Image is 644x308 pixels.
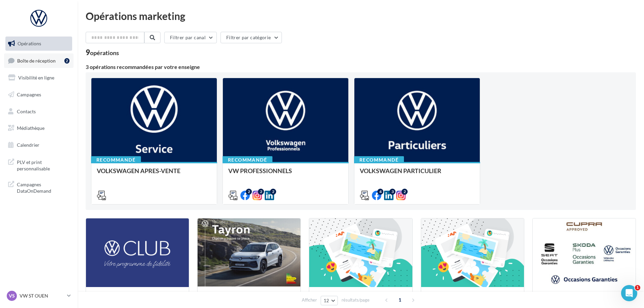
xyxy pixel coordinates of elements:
iframe: Intercom live chat [621,285,637,301]
a: VS VW ST OUEN [5,289,72,302]
div: 2 [246,189,252,195]
a: Médiathèque [4,121,74,135]
span: résultats/page [342,297,370,303]
a: Campagnes [4,88,74,102]
a: Calendrier [4,138,74,152]
span: Afficher [302,297,317,303]
span: Campagnes [17,92,41,97]
div: 2 [270,189,276,195]
a: Campagnes DataOnDemand [4,177,74,197]
span: Visibilité en ligne [18,75,54,80]
a: Contacts [4,104,74,119]
span: Contacts [17,108,36,114]
span: Médiathèque [17,125,45,131]
span: Calendrier [17,142,39,148]
div: 9 [86,49,119,56]
a: Visibilité en ligne [4,71,74,85]
button: Filtrer par canal [164,32,217,43]
a: Opérations [4,37,74,51]
div: Opérations marketing [86,11,636,21]
span: VS [9,292,15,299]
button: Filtrer par catégorie [221,32,282,43]
div: opérations [90,50,119,56]
span: PLV et print personnalisable [17,158,69,172]
p: VW ST OUEN [20,292,64,299]
div: Recommandé [223,156,272,164]
span: VOLKSWAGEN PARTICULIER [360,167,441,174]
a: Boîte de réception2 [4,53,74,68]
div: Recommandé [91,156,141,164]
span: 1 [635,285,640,290]
span: VOLKSWAGEN APRES-VENTE [97,167,180,174]
span: Campagnes DataOnDemand [17,180,69,194]
span: 12 [324,298,329,303]
div: 2 [64,58,69,64]
span: Boîte de réception [17,57,56,63]
span: VW PROFESSIONNELS [228,167,292,174]
div: 3 opérations recommandées par votre enseigne [86,64,636,70]
span: 1 [394,294,405,305]
a: PLV et print personnalisable [4,155,74,175]
div: 2 [402,189,408,195]
div: 4 [377,189,383,195]
div: Recommandé [354,156,404,164]
div: 3 [389,189,396,195]
span: Opérations [18,41,41,46]
button: 12 [321,296,338,305]
div: 2 [258,189,264,195]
